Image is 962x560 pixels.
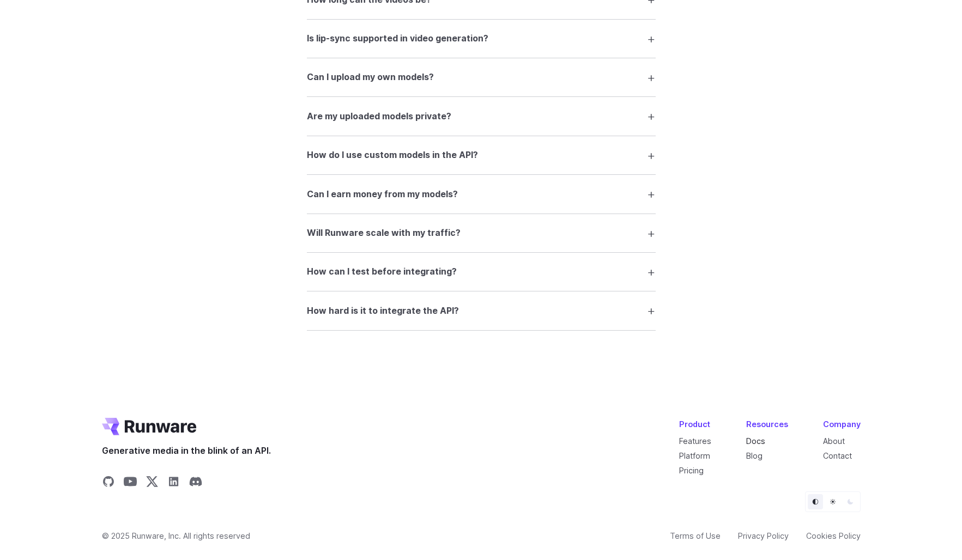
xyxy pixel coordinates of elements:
[679,418,711,430] div: Product
[679,466,704,475] a: Pricing
[823,451,852,460] a: Contact
[167,475,180,491] a: Share on LinkedIn
[307,148,478,162] h3: How do I use custom models in the API?
[307,32,488,46] h3: Is lip-sync supported in video generation?
[307,28,656,49] summary: Is lip-sync supported in video generation?
[124,475,137,491] a: Share on YouTube
[102,475,115,491] a: Share on GitHub
[806,529,861,542] a: Cookies Policy
[823,418,861,430] div: Company
[808,494,823,509] button: Default
[146,475,159,491] a: Share on X
[307,109,451,124] h3: Are my uploaded models private?
[102,418,197,435] a: Go to /
[825,494,840,509] button: Light
[746,418,788,430] div: Resources
[307,70,434,84] h3: Can I upload my own models?
[823,436,845,446] a: About
[738,529,789,542] a: Privacy Policy
[189,475,202,491] a: Share on Discord
[307,184,656,204] summary: Can I earn money from my models?
[746,451,763,460] a: Blog
[843,494,858,509] button: Dark
[307,261,656,282] summary: How can I test before integrating?
[102,529,250,542] span: © 2025 Runware, Inc. All rights reserved
[805,491,861,512] ul: Theme selector
[307,223,656,244] summary: Will Runware scale with my traffic?
[307,106,656,126] summary: Are my uploaded models private?
[307,300,656,321] summary: How hard is it to integrate the API?
[307,265,457,279] h3: How can I test before integrating?
[307,187,458,202] h3: Can I earn money from my models?
[746,436,765,446] a: Docs
[307,67,656,88] summary: Can I upload my own models?
[679,451,710,460] a: Platform
[679,436,711,446] a: Features
[307,145,656,166] summary: How do I use custom models in the API?
[307,304,459,318] h3: How hard is it to integrate the API?
[307,226,461,240] h3: Will Runware scale with my traffic?
[670,529,721,542] a: Terms of Use
[102,444,271,458] span: Generative media in the blink of an API.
